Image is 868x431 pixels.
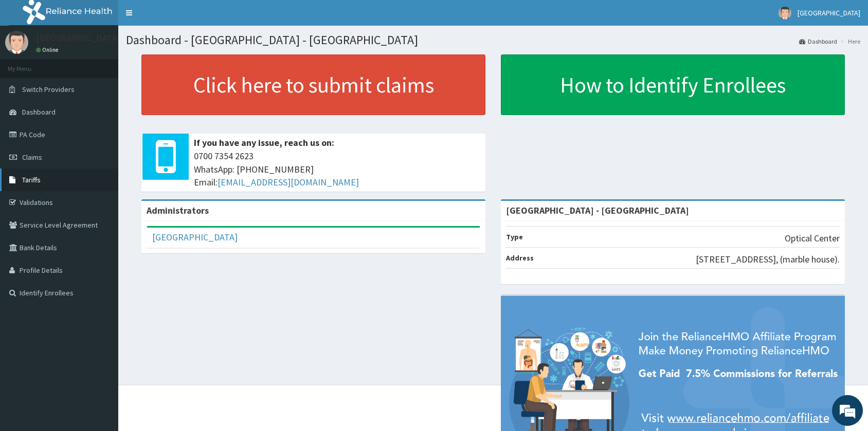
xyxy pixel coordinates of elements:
img: User Image [779,7,791,20]
a: [GEOGRAPHIC_DATA] [152,231,238,243]
p: Optical Center [785,232,840,245]
a: [EMAIL_ADDRESS][DOMAIN_NAME] [218,176,359,188]
a: Click here to submit claims [141,54,485,115]
b: Address [506,253,534,263]
span: Dashboard [22,107,56,117]
strong: [GEOGRAPHIC_DATA] - [GEOGRAPHIC_DATA] [506,204,689,216]
p: [STREET_ADDRESS], (marble house). [696,253,840,266]
span: 0700 7354 2623 WhatsApp: [PHONE_NUMBER] Email: [194,149,480,189]
span: Switch Providers [22,85,75,94]
a: Dashboard [799,37,837,46]
span: Claims [22,153,42,162]
b: If you have any issue, reach us on: [194,137,334,148]
span: [GEOGRAPHIC_DATA] [798,8,860,17]
b: Type [506,232,523,241]
a: How to Identify Enrollees [501,54,845,115]
li: Here [838,37,860,46]
img: User Image [5,31,28,54]
a: Online [36,46,61,53]
p: [GEOGRAPHIC_DATA] [36,33,121,43]
h1: Dashboard - [GEOGRAPHIC_DATA] - [GEOGRAPHIC_DATA] [126,33,860,47]
b: Administrators [147,204,209,216]
span: Tariffs [22,175,41,184]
